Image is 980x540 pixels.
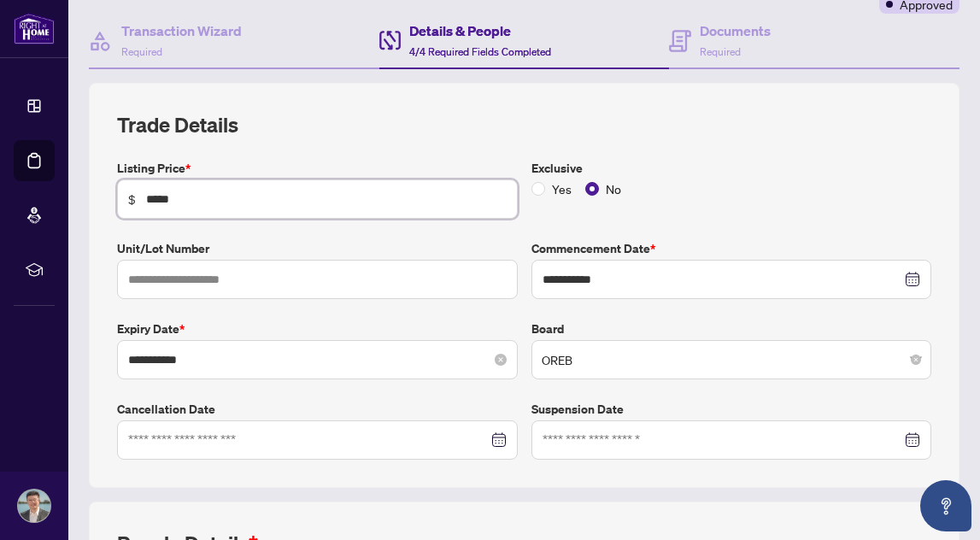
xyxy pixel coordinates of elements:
span: close-circle [495,354,507,366]
button: Open asap [920,480,971,531]
label: Cancellation Date [117,400,518,419]
span: Required [700,45,741,58]
span: No [599,179,628,198]
label: Exclusive [531,159,932,178]
label: Commencement Date [531,239,932,258]
span: close-circle [911,355,921,365]
h4: Details & People [409,21,551,41]
label: Listing Price [117,159,518,178]
span: $ [128,190,136,208]
label: Suspension Date [531,400,932,419]
h4: Transaction Wizard [121,21,242,41]
img: Profile Icon [18,490,50,522]
img: logo [14,13,55,44]
h4: Documents [700,21,771,41]
span: Required [121,45,162,58]
span: Yes [545,179,578,198]
h2: Trade Details [117,111,931,138]
label: Expiry Date [117,320,518,338]
span: OREB [542,343,922,376]
span: 4/4 Required Fields Completed [409,45,551,58]
label: Unit/Lot Number [117,239,518,258]
label: Board [531,320,932,338]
